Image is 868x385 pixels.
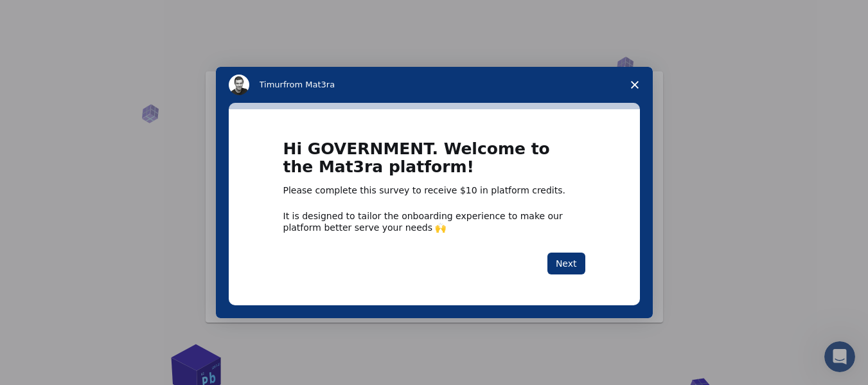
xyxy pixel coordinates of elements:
button: Next [547,253,585,274]
img: Profile image for Timur [229,75,249,95]
span: Support [26,9,72,21]
div: It is designed to tailor the onboarding experience to make our platform better serve your needs 🙌 [283,210,585,233]
h1: Hi GOVERNMENT. Welcome to the Mat3ra platform! [283,140,585,184]
div: Please complete this survey to receive $10 in platform credits. [283,184,585,197]
span: Timur [260,80,283,89]
span: Close survey [617,67,653,103]
span: from Mat3ra [283,80,335,89]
